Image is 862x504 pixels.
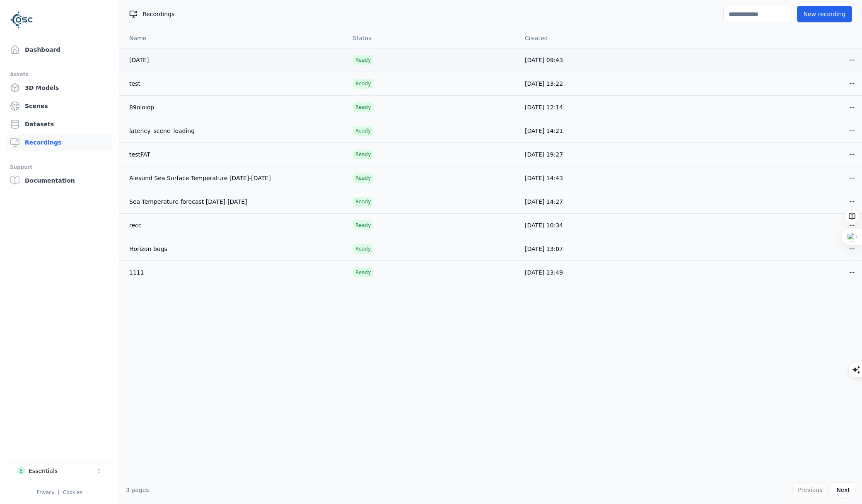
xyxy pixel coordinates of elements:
[525,57,563,63] span: [DATE] 09:43
[525,151,563,158] span: [DATE] 19:27
[525,198,563,205] span: [DATE] 14:27
[353,197,373,207] span: Ready
[7,98,112,114] a: Scenes
[525,246,563,252] span: [DATE] 13:07
[525,128,563,134] span: [DATE] 14:21
[129,198,247,205] a: Sea Temperature forecast [DATE]-[DATE]
[10,463,109,479] button: Select a workspace
[142,10,174,18] span: Recordings
[353,102,373,112] span: Ready
[129,246,167,252] a: Horizon bugs
[129,104,154,111] a: 89oioiop
[129,151,150,158] a: testFAT
[353,150,373,159] span: Ready
[7,80,112,96] a: 3D Models
[10,162,109,172] div: Support
[525,104,563,111] span: [DATE] 12:14
[831,482,855,497] button: Next
[353,79,373,89] span: Ready
[10,70,109,80] div: Assets
[7,41,112,58] a: Dashboard
[525,175,563,181] span: [DATE] 14:43
[129,128,195,134] a: latency_scene_loading
[353,55,373,65] span: Ready
[63,490,82,495] a: Cookies
[353,126,373,136] span: Ready
[797,6,852,22] button: New recording
[29,467,58,475] div: Essentials
[36,490,54,495] a: Privacy
[58,490,60,495] span: |
[17,467,25,475] div: E
[129,222,141,229] a: recc
[126,487,149,493] span: 3 pages
[353,173,373,183] span: Ready
[525,269,563,276] span: [DATE] 13:49
[353,268,373,277] span: Ready
[525,222,563,229] span: [DATE] 10:34
[7,172,112,189] a: Documentation
[119,28,346,48] th: Name
[518,28,690,48] th: Created
[10,8,33,31] img: Logo
[129,57,149,63] a: [DATE]
[525,80,563,87] span: [DATE] 13:22
[129,269,144,276] a: 1111
[353,244,373,254] span: Ready
[129,80,140,87] a: test
[346,28,518,48] th: Status
[7,134,112,151] a: Recordings
[7,116,112,133] a: Datasets
[129,175,271,181] a: Alesund Sea Surface Temperature [DATE]-[DATE]
[353,220,373,230] span: Ready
